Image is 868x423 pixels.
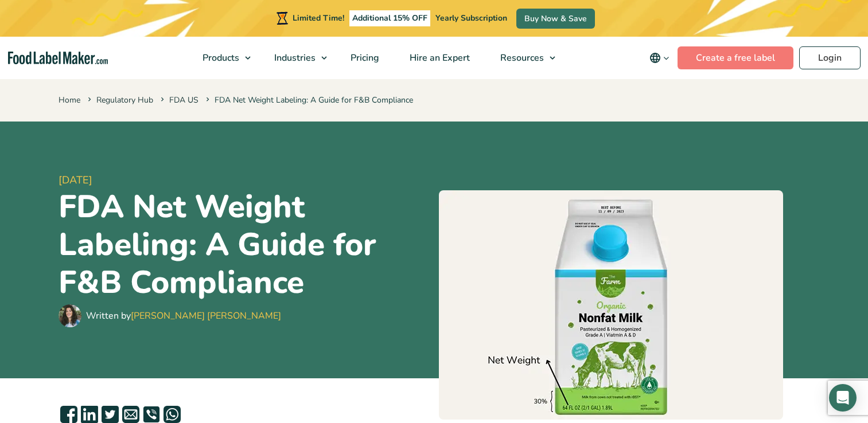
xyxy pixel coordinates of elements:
[799,46,861,69] a: Login
[188,37,256,79] a: Products
[169,95,198,105] a: FDA US
[829,384,857,412] div: Open Intercom Messenger
[86,309,281,323] div: Written by
[131,310,281,322] a: [PERSON_NAME] [PERSON_NAME]
[59,95,80,105] a: Home
[435,13,507,23] span: Yearly Subscription
[516,9,595,29] a: Buy Now & Save
[96,95,153,105] a: Regulatory Hub
[406,52,471,64] span: Hire an Expert
[395,37,482,79] a: Hire an Expert
[678,46,793,69] a: Create a free label
[347,52,380,64] span: Pricing
[485,37,561,79] a: Resources
[349,10,430,26] span: Additional 15% OFF
[204,95,413,105] span: FDA Net Weight Labeling: A Guide for F&B Compliance
[199,52,240,64] span: Products
[59,173,430,188] span: [DATE]
[59,188,430,301] h1: FDA Net Weight Labeling: A Guide for F&B Compliance
[59,304,81,327] img: Maria Abi Hanna - Food Label Maker
[336,37,392,79] a: Pricing
[271,52,317,64] span: Industries
[259,37,333,79] a: Industries
[497,52,545,64] span: Resources
[293,13,344,23] span: Limited Time!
